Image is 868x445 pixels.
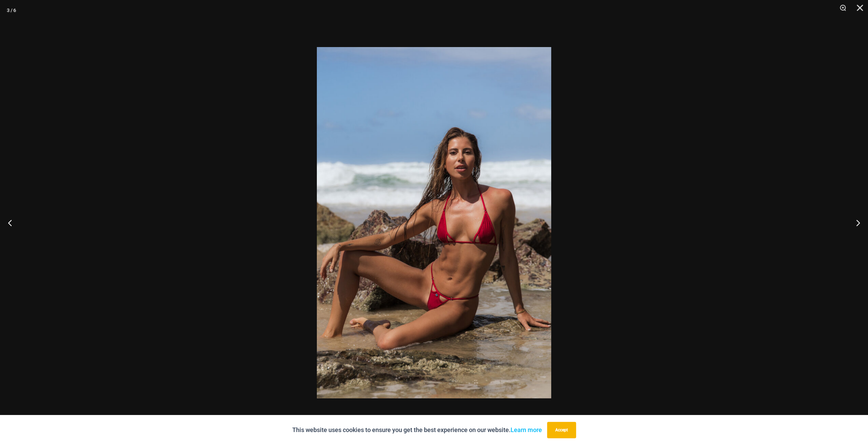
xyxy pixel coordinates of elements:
[511,426,542,433] a: Learn more
[317,47,551,398] img: Hurricane Red 3277 Tri Top 4277 Thong Bottom 08
[7,5,16,15] div: 3 / 6
[547,422,576,438] button: Accept
[292,425,542,435] p: This website uses cookies to ensure you get the best experience on our website.
[842,206,868,240] button: Next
